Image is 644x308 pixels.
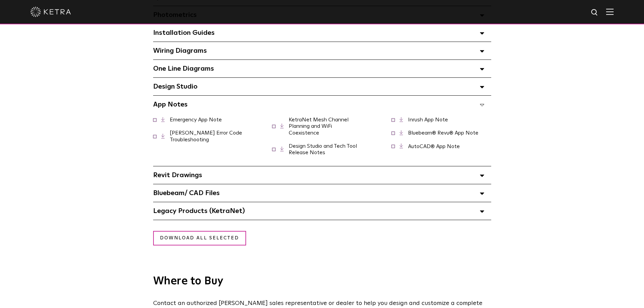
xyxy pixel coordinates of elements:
[153,47,207,54] span: Wiring Diagrams
[408,130,478,136] a: Bluebeam® Revu® App Note
[153,231,246,245] a: Download all selected
[153,83,197,90] span: Design Studio
[408,144,460,149] a: AutoCAD® App Note
[153,29,215,36] span: Installation Guides
[408,117,448,122] a: Inrush App Note
[153,208,245,214] span: Legacy Products (KetraNet)
[153,101,188,108] span: App Notes
[289,143,357,155] a: Design Studio and Tech Tool Release Notes
[170,130,242,142] a: [PERSON_NAME] Error Code Troubleshooting
[153,172,202,179] span: Revit Drawings
[591,8,599,17] img: search icon
[153,65,214,72] span: One Line Diagrams
[153,190,220,196] span: Bluebeam/ CAD Files
[170,117,222,122] a: Emergency App Note
[153,276,491,287] h3: Where to Buy
[30,7,71,17] img: ketra-logo-2019-white
[606,8,614,15] img: Hamburger%20Nav.svg
[289,117,349,135] a: KetraNet Mesh Channel Planning and WiFi Coexistence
